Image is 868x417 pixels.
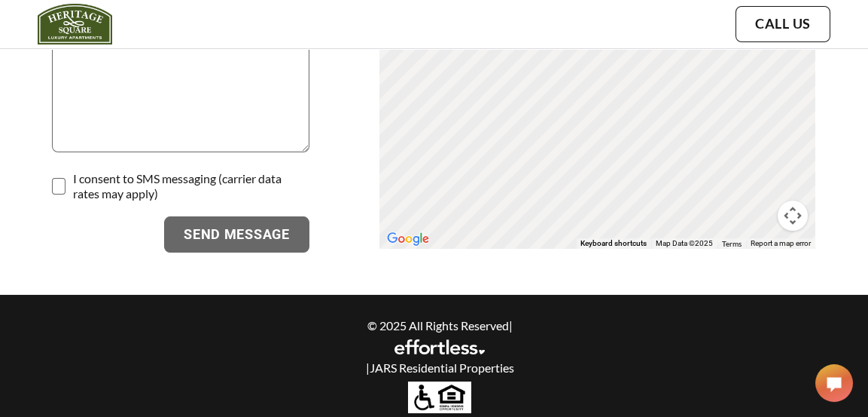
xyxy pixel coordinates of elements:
[408,382,471,413] img: Equal housing logo
[114,360,765,375] p: | JARS Residential Properties
[736,6,830,42] button: Call Us
[778,201,808,231] button: Map camera controls
[656,239,713,247] span: Map Data ©2025
[722,239,742,248] a: Terms (opens in new tab)
[164,216,309,253] button: Send Message
[383,229,433,249] img: Google
[114,318,765,333] p: © 2025 All Rights Reserved |
[394,339,485,354] img: EA Logo
[73,171,309,201] span: I consent to SMS messaging (carrier data rates may apply)
[580,238,647,249] button: Keyboard shortcuts
[38,4,112,44] img: heritage_square_logo.jpg
[755,16,811,32] a: Call Us
[751,239,811,247] a: Report a map error
[383,229,433,249] a: Open this area in Google Maps (opens a new window)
